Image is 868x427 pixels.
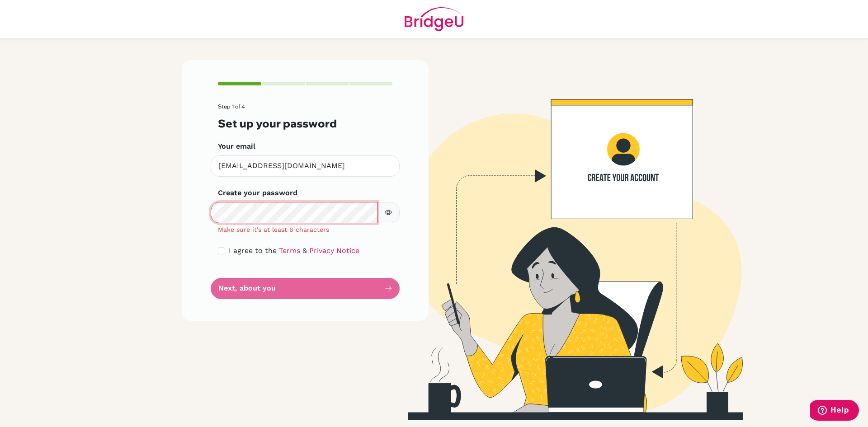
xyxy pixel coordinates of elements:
[211,225,400,235] div: Make sure it's at least 6 characters
[309,246,359,255] a: Privacy Notice
[218,103,245,110] span: Step 1 of 4
[218,188,297,198] label: Create your password
[229,246,277,255] span: I agree to the
[810,400,859,422] iframe: Opens a widget where you can find more information
[305,60,821,420] img: Create your account
[279,246,300,255] a: Terms
[218,117,392,130] h3: Set up your password
[211,155,400,177] input: Insert your email*
[218,141,255,152] label: Your email
[302,246,307,255] span: &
